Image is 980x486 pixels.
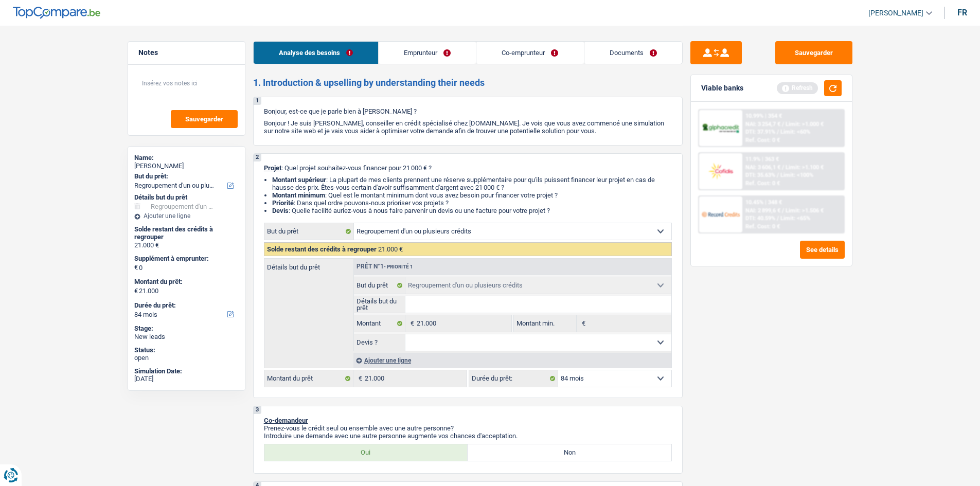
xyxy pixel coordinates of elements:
[272,207,289,214] span: Devis
[264,432,672,440] p: Introduire une demande avec une autre personne augmente vos chances d'acceptation.
[745,121,780,128] span: NAI: 3 254,7 €
[264,370,353,387] label: Montant du prêt
[254,154,261,161] div: 2
[702,205,740,224] img: Record Credits
[468,444,671,461] label: Non
[354,296,406,313] label: Détails but du prêt
[134,333,239,341] div: New leads
[745,172,775,178] span: DTI: 35.63%
[134,346,239,354] div: Status:
[702,122,740,134] img: AlphaCredit
[264,444,468,461] label: Oui
[405,315,417,332] span: €
[264,424,672,432] p: Prenez-vous le crédit seul ou ensemble avec une autre personne?
[378,245,403,253] span: 21.000 €
[134,354,239,362] div: open
[577,315,588,332] span: €
[800,241,845,259] button: See details
[354,315,406,332] label: Montant
[272,176,672,191] li: : La plupart de mes clients prennent une réserve supplémentaire pour qu'ils puissent financer leu...
[264,164,281,172] span: Projet
[780,215,810,222] span: Limit: <65%
[185,116,223,122] span: Sauvegarder
[272,199,294,207] strong: Priorité
[745,207,780,214] span: NAI: 2 899,6 €
[134,325,239,333] div: Stage:
[264,107,672,115] p: Bonjour, est-ce que je parle bien à [PERSON_NAME] ?
[134,301,237,310] label: Durée du prêt:
[745,156,779,163] div: 11.9% | 363 €
[134,212,239,220] div: Ajouter une ligne
[745,199,782,206] div: 10.45% | 348 €
[780,172,813,178] span: Limit: <100%
[780,129,810,135] span: Limit: <60%
[264,164,672,172] p: : Quel projet souhaitez-vous financer pour 21 000 € ?
[264,259,353,271] label: Détails but du prêt
[745,129,775,135] span: DTI: 37.91%
[264,119,672,135] p: Bonjour ! Je suis [PERSON_NAME], conseiller en crédit spécialisé chez [DOMAIN_NAME]. Je vois que ...
[134,225,239,241] div: Solde restant des crédits à regrouper
[353,353,671,368] div: Ajouter une ligne
[777,82,818,94] div: Refresh
[272,191,672,199] li: : Quel est le montant minimum dont vous avez besoin pour financer votre projet ?
[701,84,743,93] div: Viable banks
[775,41,852,64] button: Sauvegarder
[254,406,261,414] div: 3
[254,42,378,64] a: Analyse des besoins
[745,137,780,143] div: Ref. Cost: 0 €
[134,162,239,170] div: [PERSON_NAME]
[860,5,932,22] a: [PERSON_NAME]
[272,191,325,199] strong: Montant minimum
[957,8,967,17] div: fr
[353,370,365,387] span: €
[134,287,138,295] span: €
[134,367,239,375] div: Simulation Date:
[171,110,238,128] button: Sauvegarder
[514,315,577,332] label: Montant min.
[267,245,377,253] span: Solde restant des crédits à regrouper
[777,215,779,222] span: /
[264,417,308,424] span: Co-demandeur
[254,97,261,105] div: 1
[272,176,326,184] strong: Montant supérieur
[134,263,138,272] span: €
[786,207,824,214] span: Limit: >1.506 €
[702,161,740,181] img: Cofidis
[134,154,239,162] div: Name:
[786,164,824,171] span: Limit: >1.100 €
[134,241,239,249] div: 21.000 €
[745,215,775,222] span: DTI: 40.59%
[354,277,406,294] label: But du prêt
[13,7,100,19] img: TopCompare Logo
[782,121,784,128] span: /
[745,180,780,187] div: Ref. Cost: 0 €
[384,264,413,269] span: - Priorité 1
[134,278,237,286] label: Montant du prêt:
[354,263,416,270] div: Prêt n°1
[777,172,779,178] span: /
[272,207,672,214] li: : Quelle facilité auriez-vous à nous faire parvenir un devis ou une facture pour votre projet ?
[272,199,672,207] li: : Dans quel ordre pouvons-nous prioriser vos projets ?
[469,370,558,387] label: Durée du prêt:
[134,255,237,263] label: Supplément à emprunter:
[379,42,476,64] a: Emprunteur
[782,207,784,214] span: /
[745,164,780,171] span: NAI: 3 606,1 €
[476,42,583,64] a: Co-emprunteur
[134,375,239,383] div: [DATE]
[584,42,682,64] a: Documents
[745,223,780,230] div: Ref. Cost: 0 €
[138,48,235,57] h5: Notes
[354,334,406,351] label: Devis ?
[786,121,824,128] span: Limit: >1.000 €
[745,113,782,119] div: 10.99% | 354 €
[134,172,237,181] label: But du prêt:
[253,77,683,88] h2: 1. Introduction & upselling by understanding their needs
[264,223,354,240] label: But du prêt
[777,129,779,135] span: /
[868,9,923,17] span: [PERSON_NAME]
[782,164,784,171] span: /
[134,193,239,202] div: Détails but du prêt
